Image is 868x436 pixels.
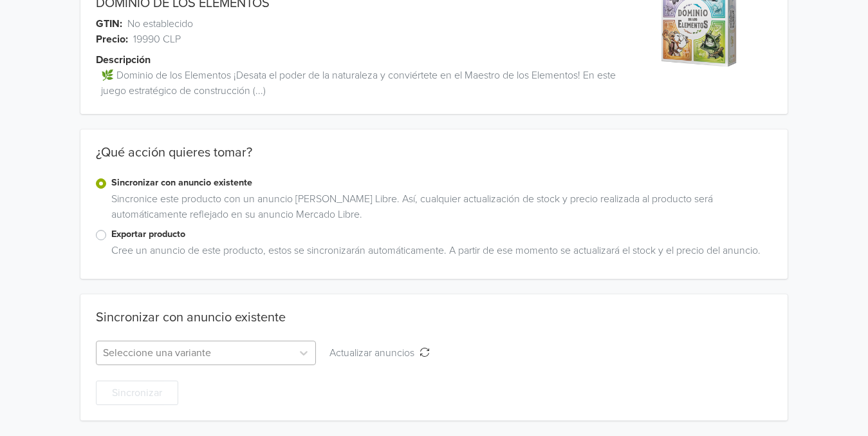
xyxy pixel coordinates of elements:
button: Sincronizar [96,381,178,405]
span: No establecido [127,16,193,32]
div: ¿Qué acción quieres tomar? [80,145,788,176]
div: Sincronizar con anuncio existente [96,310,286,325]
span: 🌿 Dominio de los Elementos ¡Desata el poder de la naturaleza y conviértete en el Maestro de los E... [101,68,626,99]
span: 19990 CLP [133,32,181,47]
span: Precio: [96,32,128,47]
span: GTIN: [96,16,122,32]
span: Descripción [96,52,151,68]
span: Actualizar anuncios [329,346,420,359]
label: Sincronizar con anuncio existente [111,176,772,190]
div: Cree un anuncio de este producto, estos se sincronizarán automáticamente. A partir de ese momento... [106,243,772,263]
label: Exportar producto [111,227,772,242]
button: Actualizar anuncios [321,341,438,365]
div: Sincronice este producto con un anuncio [PERSON_NAME] Libre. Así, cualquier actualización de stoc... [106,191,772,227]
